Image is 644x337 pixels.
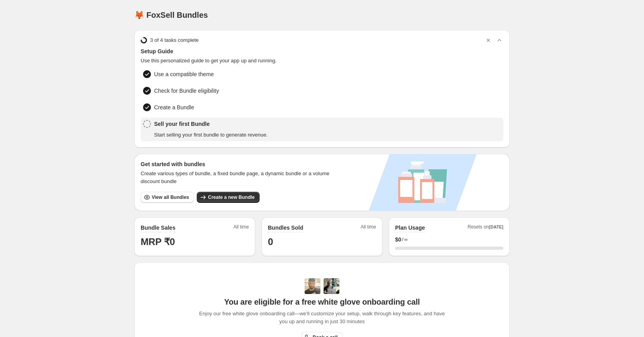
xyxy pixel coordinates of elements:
span: Sell your first Bundle [154,120,268,128]
h2: Plan Usage [395,224,425,232]
span: Create various types of bundle, a fixed bundle page, a dynamic bundle or a volume discount bundle [141,170,337,185]
span: All time [361,224,376,232]
span: [DATE] [489,225,503,229]
h2: Bundle Sales [141,224,175,232]
span: Resets on [468,224,504,232]
span: Start selling your first bundle to generate revenue. [154,131,268,139]
span: 3 of 4 tasks complete [150,36,199,44]
img: Prakhar [324,278,339,294]
h2: Bundles Sold [268,224,303,232]
button: Create a new Bundle [197,192,259,203]
span: ∞ [404,236,408,243]
span: Enjoy our free white glove onboarding call—we'll customize your setup, walk through key features,... [195,310,449,326]
button: View all Bundles [141,192,194,203]
span: View all Bundles [152,194,189,200]
span: Use this personalized guide to get your app up and running. [141,57,503,65]
h3: Get started with bundles [141,160,337,168]
span: You are eligible for a free white glove onboarding call [224,297,420,307]
h1: MRP ₹0 [141,236,249,248]
span: $ 0 [395,236,401,243]
span: Setup Guide [141,47,503,55]
h1: 0 [268,236,376,248]
img: Adi [305,278,320,294]
span: Use a compatible theme [154,70,214,78]
span: Create a new Bundle [208,194,254,200]
div: / [395,236,503,243]
span: Create a Bundle [154,103,194,111]
h1: 🦊 FoxSell Bundles [134,10,208,20]
span: Check for Bundle eligibility [154,87,219,95]
span: All time [233,224,249,232]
